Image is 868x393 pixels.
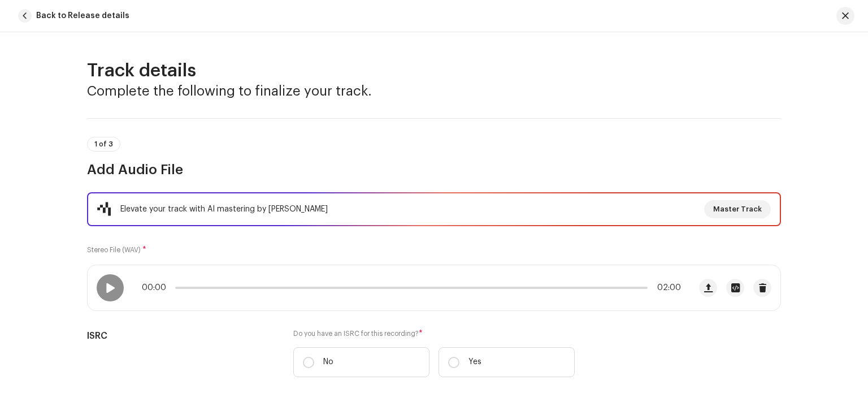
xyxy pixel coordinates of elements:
[704,200,771,218] button: Master Track
[120,202,328,216] div: Elevate your track with AI mastering by [PERSON_NAME]
[87,161,781,179] h3: Add Audio File
[87,59,781,82] h2: Track details
[713,198,762,221] span: Master Track
[652,283,681,292] span: 02:00
[87,82,781,100] h3: Complete the following to finalize your track.
[323,356,333,368] p: No
[293,329,575,338] label: Do you have an ISRC for this recording?
[87,329,275,343] h5: ISRC
[468,356,481,368] p: Yes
